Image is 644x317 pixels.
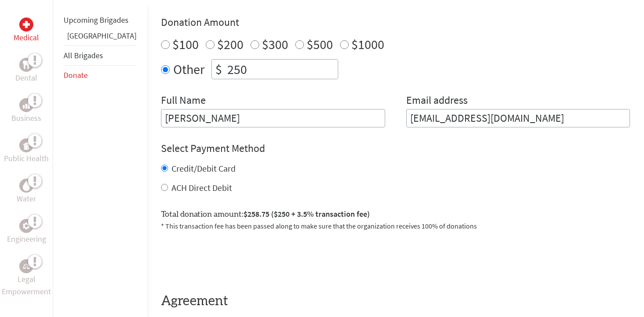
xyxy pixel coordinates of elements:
[172,36,199,53] label: $100
[172,182,232,193] label: ACH Direct Debit
[64,50,103,60] a: All Brigades
[23,60,30,69] img: Dental
[23,222,30,229] img: Engineering
[161,221,630,231] p: * This transaction fee has been passed along to make sure that the organization receives 100% of ...
[19,98,33,112] div: Business
[64,66,136,85] li: Donate
[64,15,129,25] a: Upcoming Brigades
[217,36,243,53] label: $200
[172,163,236,174] label: Credit/Debit Card
[161,15,630,29] h4: Donation Amount
[161,293,630,309] h4: Agreement
[161,93,206,109] label: Full Name
[212,60,225,79] div: $
[406,109,630,127] input: Your Email
[19,219,33,233] div: Engineering
[23,141,30,150] img: Public Health
[11,98,41,124] a: BusinessBusiness
[243,209,370,219] span: $258.75 ($250 + 3.5% transaction fee)
[406,93,468,109] label: Email address
[351,36,384,53] label: $1000
[4,152,49,165] p: Public Health
[307,36,333,53] label: $500
[17,193,36,205] p: Water
[19,259,33,273] div: Legal Empowerment
[15,72,37,84] p: Dental
[17,179,36,205] a: WaterWater
[161,109,385,127] input: Enter Full Name
[19,179,33,193] div: Water
[64,46,136,66] li: All Brigades
[23,264,30,269] img: Legal Empowerment
[7,219,46,245] a: EngineeringEngineering
[161,208,370,221] label: Total donation amount:
[23,180,30,190] img: Water
[64,11,136,30] li: Upcoming Brigades
[7,233,46,245] p: Engineering
[14,18,39,44] a: MedicalMedical
[262,36,288,53] label: $300
[173,59,204,79] label: Other
[19,18,33,32] div: Medical
[19,58,33,72] div: Dental
[23,21,30,28] img: Medical
[67,31,136,41] a: [GEOGRAPHIC_DATA]
[225,60,338,79] input: Enter Amount
[19,138,33,152] div: Public Health
[15,58,37,84] a: DentalDental
[64,70,88,80] a: Donate
[64,30,136,46] li: Panama
[11,112,41,124] p: Business
[2,259,51,298] a: Legal EmpowermentLegal Empowerment
[4,138,49,165] a: Public HealthPublic Health
[14,32,39,44] p: Medical
[2,273,51,298] p: Legal Empowerment
[161,141,630,155] h4: Select Payment Method
[23,102,30,109] img: Business
[161,242,294,276] iframe: reCAPTCHA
